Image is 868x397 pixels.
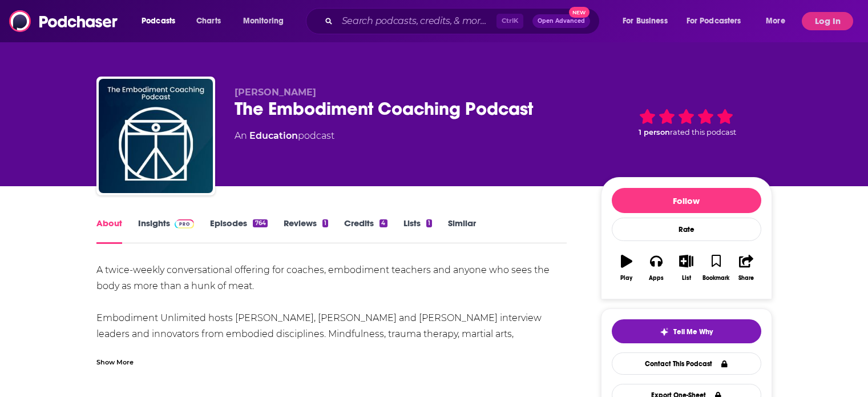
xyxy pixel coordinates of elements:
[802,12,853,30] button: Log In
[175,219,195,228] img: Podchaser Pro
[196,13,221,29] span: Charts
[210,218,267,244] a: Episodes764
[403,218,432,244] a: Lists1
[670,128,736,137] span: rated this podcast
[660,327,669,336] img: tell me why sparkle
[138,218,195,244] a: InsightsPodchaser Pro
[612,247,641,288] button: Play
[235,129,334,143] div: An podcast
[641,247,671,288] button: Apps
[344,218,387,244] a: Credits4
[532,14,590,28] button: Open AdvancedNew
[673,327,713,336] span: Tell Me Why
[731,247,761,288] button: Share
[682,275,691,282] div: List
[243,13,284,29] span: Monitoring
[142,13,175,29] span: Podcasts
[612,319,761,343] button: tell me why sparkleTell Me Why
[620,275,632,282] div: Play
[235,12,298,30] button: open menu
[99,79,213,193] img: The Embodiment Coaching Podcast
[426,219,432,227] div: 1
[639,128,670,137] span: 1 person
[253,219,267,227] div: 764
[671,247,701,288] button: List
[679,12,758,30] button: open menu
[601,87,772,158] div: 1 personrated this podcast
[569,7,590,18] span: New
[380,219,387,227] div: 4
[235,87,316,98] span: [PERSON_NAME]
[758,12,800,30] button: open menu
[337,12,496,30] input: Search podcasts, credits, & more...
[317,8,611,34] div: Search podcasts, credits, & more...
[249,130,298,141] a: Education
[496,14,523,29] span: Ctrl K
[738,275,754,282] div: Share
[687,13,741,29] span: For Podcasters
[134,12,190,30] button: open menu
[612,352,761,375] a: Contact This Podcast
[766,13,785,29] span: More
[96,218,122,244] a: About
[612,218,761,241] div: Rate
[615,12,682,30] button: open menu
[284,218,328,244] a: Reviews1
[701,247,731,288] button: Bookmark
[649,275,664,282] div: Apps
[448,218,476,244] a: Similar
[322,219,328,227] div: 1
[189,12,228,30] a: Charts
[703,275,729,282] div: Bookmark
[538,18,585,24] span: Open Advanced
[623,13,668,29] span: For Business
[612,188,761,213] button: Follow
[9,10,119,32] img: Podchaser - Follow, Share and Rate Podcasts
